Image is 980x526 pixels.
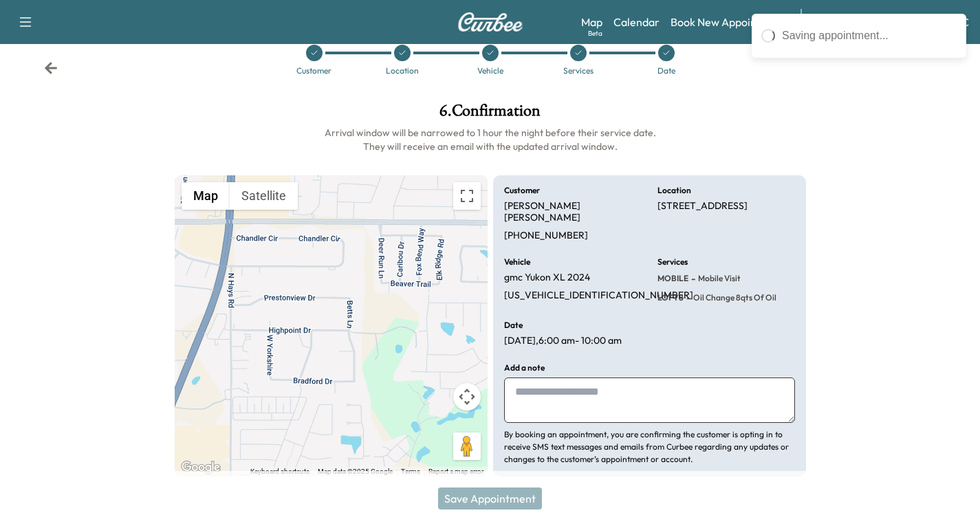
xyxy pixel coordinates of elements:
button: Toggle fullscreen view [453,182,481,210]
button: Show satellite imagery [230,182,298,210]
p: [DATE] , 6:00 am - 10:00 am [504,335,622,347]
span: Map data ©2025 Google [318,468,393,475]
p: By booking an appointment, you are confirming the customer is opting in to receive SMS text messa... [504,428,795,465]
div: Services [563,67,594,75]
img: Google [178,459,224,476]
span: LOFT8 [657,292,684,303]
h6: Arrival window will be narrowed to 1 hour the night before their service date. They will receive ... [175,126,806,153]
span: MOBILE [657,273,688,284]
h6: Customer [504,186,540,195]
div: Customer [296,67,331,75]
p: [STREET_ADDRESS] [657,200,748,212]
img: Curbee Logo [457,12,523,32]
a: MapBeta [581,14,602,30]
div: Vehicle [477,67,503,75]
a: Open this area in Google Maps (opens a new window) [178,459,224,476]
p: [PERSON_NAME] [PERSON_NAME] [504,200,642,224]
span: Oil Change 8qts of oil [690,292,776,303]
p: gmc Yukon XL 2024 [504,272,590,284]
button: Show street map [182,182,230,210]
h6: Services [657,258,688,266]
div: Location [386,67,419,75]
div: Back [44,61,58,75]
span: - [684,291,690,305]
button: Map camera controls [453,383,481,410]
p: [PHONE_NUMBER] [504,230,588,242]
h6: Add a note [504,364,545,372]
a: Report a map error [428,468,483,475]
div: Beta [588,28,602,39]
button: Keyboard shortcuts [250,467,309,476]
h6: Vehicle [504,258,530,266]
div: Date [657,67,675,75]
h6: Date [504,321,523,329]
h6: Location [657,186,691,195]
span: - [688,272,695,285]
button: Drag Pegman onto the map to open Street View [453,432,481,460]
span: Mobile Visit [695,273,741,284]
p: [US_VEHICLE_IDENTIFICATION_NUMBER] [504,289,693,302]
div: Saving appointment... [782,28,957,44]
h1: 6 . Confirmation [175,102,806,126]
a: Calendar [613,14,660,30]
a: Book New Appointment [671,14,787,30]
a: Terms [401,468,420,475]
